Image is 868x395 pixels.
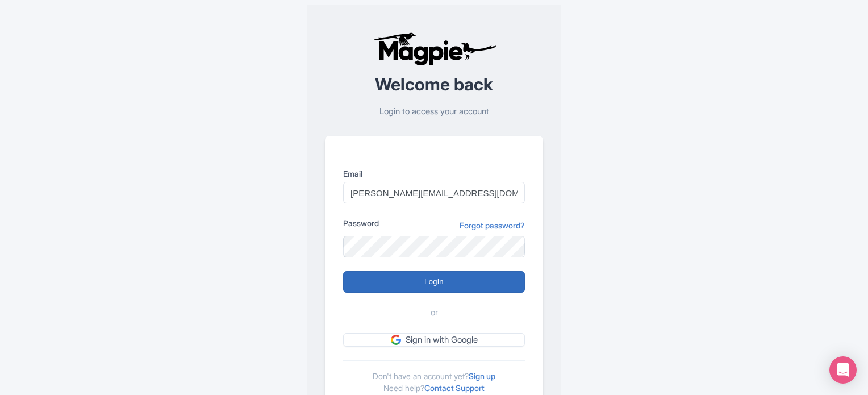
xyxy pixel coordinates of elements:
span: or [431,306,438,319]
a: Contact Support [424,383,485,393]
a: Forgot password? [460,219,525,231]
img: google.svg [391,335,401,345]
div: Open Intercom Messenger [829,356,857,384]
a: Sign up [469,371,495,381]
div: Don't have an account yet? Need help? [343,360,525,394]
input: Login [343,271,525,293]
p: Login to access your account [325,105,543,118]
label: Email [343,168,525,180]
label: Password [343,217,379,229]
a: Sign in with Google [343,333,525,347]
img: logo-ab69f6fb50320c5b225c76a69d11143b.png [370,32,498,66]
h2: Welcome back [325,75,543,94]
input: you@example.com [343,182,525,203]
